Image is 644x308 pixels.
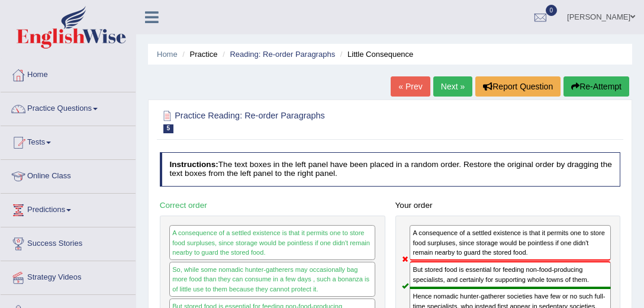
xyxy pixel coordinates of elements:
a: Home [1,59,136,88]
span: 0 [546,5,558,16]
h4: Your order [395,201,621,210]
div: A consequence of a settled existence is that it permits one to store food surpluses, since storag... [410,225,611,261]
a: Tests [1,126,136,156]
a: Strategy Videos [1,261,136,291]
a: Online Class [1,160,136,190]
b: Instructions: [169,160,218,169]
li: Little Consequence [337,49,414,60]
a: Reading: Re-order Paragraphs [230,50,335,59]
h2: Practice Reading: Re-order Paragraphs [160,108,446,133]
a: Next » [433,76,472,97]
a: Predictions [1,194,136,223]
a: « Prev [391,76,430,97]
a: Practice Questions [1,92,136,122]
span: 5 [163,124,174,133]
div: A consequence of a settled existence is that it permits one to store food surpluses, since storag... [169,225,375,260]
div: But stored food is essential for feeding non-food-producing specialists, and certainly for suppor... [410,261,611,288]
button: Report Question [475,76,561,97]
li: Practice [179,49,217,60]
h4: The text boxes in the left panel have been placed in a random order. Restore the original order b... [160,152,621,186]
div: So, while some nomadic hunter-gatherers may occasionally bag more food than they can consume in a... [169,262,375,297]
a: Home [157,50,178,59]
a: Success Stories [1,227,136,257]
h4: Correct order [160,201,385,210]
button: Re-Attempt [563,76,629,97]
